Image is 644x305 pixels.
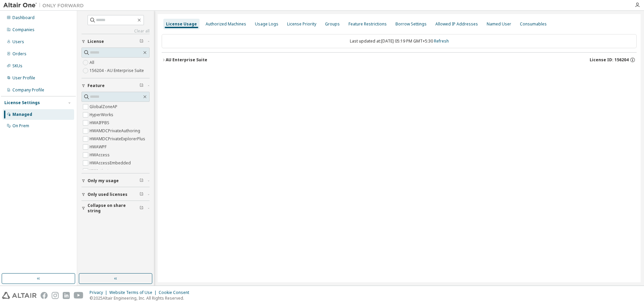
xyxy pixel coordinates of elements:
p: © 2025 Altair Engineering, Inc. All Rights Reserved. [90,295,193,301]
span: Clear filter [140,39,144,44]
div: Named User [487,21,511,27]
span: License ID: 156204 [590,57,629,63]
a: Refresh [434,38,449,44]
span: Clear filter [140,178,144,183]
span: Only my usage [88,178,119,183]
label: HWAMDCPrivateAuthoring [90,127,142,135]
span: Only used licenses [88,192,127,197]
div: Dashboard [12,15,35,20]
a: Clear all [82,28,150,34]
div: Companies [12,27,35,32]
div: License Priority [287,21,316,27]
div: Usage Logs [255,21,278,27]
div: SKUs [12,63,22,69]
div: On Prem [12,123,29,129]
div: Orders [12,51,26,57]
label: HWAccess [90,151,111,159]
div: AU Enterprise Suite [166,57,207,63]
button: License [82,34,150,49]
div: Company Profile [12,87,44,93]
img: linkedin.svg [63,292,70,299]
label: GlobalZoneAP [90,103,119,111]
div: User Profile [12,75,35,81]
span: Collapse on share string [88,203,140,214]
span: Clear filter [140,83,144,88]
img: instagram.svg [52,292,59,299]
div: Managed [12,112,32,117]
div: Authorized Machines [206,21,246,27]
div: Groups [325,21,340,27]
div: License Settings [4,100,40,105]
div: Borrow Settings [395,21,427,27]
span: Feature [88,83,105,88]
button: Only used licenses [82,187,150,202]
div: Privacy [90,290,109,295]
img: facebook.svg [41,292,48,299]
span: Clear filter [140,192,144,197]
div: Last updated at: [DATE] 05:19 PM GMT+5:30 [162,34,637,48]
label: HWAccessEmbedded [90,159,132,167]
img: youtube.svg [74,292,84,299]
img: altair_logo.svg [2,292,37,299]
label: All [90,59,96,67]
div: License Usage [166,21,197,27]
div: Cookie Consent [159,290,193,295]
span: License [88,39,104,44]
div: Users [12,39,24,45]
div: Website Terms of Use [109,290,159,295]
button: Only my usage [82,173,150,188]
button: Feature [82,78,150,93]
label: HWAWPF [90,143,108,151]
span: Clear filter [140,206,144,211]
label: HWAMDCPrivateExplorerPlus [90,135,147,143]
div: Feature Restrictions [348,21,387,27]
img: Altair One [3,2,87,9]
label: 156204 - AU Enterprise Suite [90,67,145,75]
div: Allowed IP Addresses [435,21,478,27]
button: Collapse on share string [82,201,150,216]
label: HyperWorks [90,111,115,119]
button: AU Enterprise SuiteLicense ID: 156204 [162,53,637,67]
div: Consumables [520,21,547,27]
label: HWActivate [90,167,112,175]
label: HWAIFPBS [90,119,111,127]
